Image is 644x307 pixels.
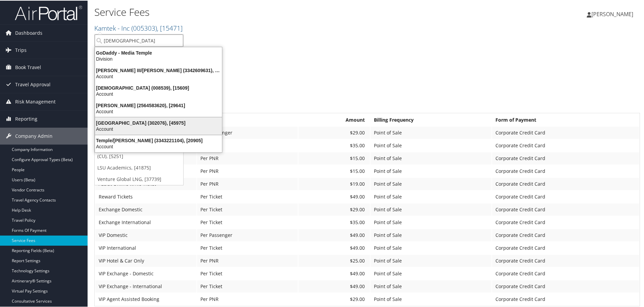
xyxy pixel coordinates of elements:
[91,67,226,73] div: [PERSON_NAME] III/[PERSON_NAME] (3342609631), [24615]
[492,126,639,138] td: Corporate Credit Card
[15,110,37,127] span: Reporting
[371,164,491,177] td: Point of Sale
[492,177,639,189] td: Corporate Credit Card
[95,280,196,292] td: VIP Exchange - International
[15,93,56,110] span: Risk Management
[298,216,370,228] td: $35.00
[197,267,298,279] td: Per Ticket
[15,4,82,20] img: airportal-logo.png
[91,90,226,96] div: Account
[197,164,298,177] td: Per PNR
[95,267,196,279] td: VIP Exchange - Domestic
[131,23,157,32] span: ( 005303 )
[95,173,183,184] a: Venture Global LNG, [37739]
[492,190,639,202] td: Corporate Credit Card
[95,241,196,253] td: VIP International
[197,216,298,228] td: Per Ticket
[91,55,226,61] div: Division
[371,177,491,189] td: Point of Sale
[371,126,491,138] td: Point of Sale
[371,139,491,151] td: Point of Sale
[492,113,639,125] th: Form of Payment
[298,293,370,305] td: $29.00
[91,102,226,108] div: [PERSON_NAME] (2564583620), [29641]
[91,137,226,143] div: Temple/[PERSON_NAME] (3343221104), [20905]
[492,139,639,151] td: Corporate Credit Card
[492,152,639,164] td: Corporate Credit Card
[371,254,491,266] td: Point of Sale
[95,144,183,161] a: [GEOGRAPHIC_DATA][US_STATE] (CU), [5251]
[371,267,491,279] td: Point of Sale
[298,228,370,241] td: $49.00
[371,293,491,305] td: Point of Sale
[587,3,640,24] a: [PERSON_NAME]
[197,280,298,292] td: Per Ticket
[91,49,226,55] div: GoDaddy - Media Temple
[371,203,491,215] td: Point of Sale
[371,241,491,253] td: Point of Sale
[15,24,42,41] span: Dashboards
[95,161,183,173] a: LSU Academics, [41875]
[197,254,298,266] td: Per PNR
[95,203,196,215] td: Exchange Domestic
[197,152,298,164] td: Per PNR
[197,203,298,215] td: Per Ticket
[91,125,226,131] div: Account
[298,126,370,138] td: $29.00
[197,228,298,241] td: Per Passenger
[91,119,226,125] div: [GEOGRAPHIC_DATA] (302076), [45975]
[371,216,491,228] td: Point of Sale
[298,177,370,189] td: $19.00
[197,113,298,125] th: Billing
[492,228,639,241] td: Corporate Credit Card
[492,216,639,228] td: Corporate Credit Card
[91,84,226,90] div: [DEMOGRAPHIC_DATA] (008539), [15609]
[95,216,196,228] td: Exchange International
[95,34,183,46] input: Search Accounts
[94,74,640,88] h1: Kamtek 2024
[197,190,298,202] td: Per Ticket
[298,254,370,266] td: $25.00
[371,152,491,164] td: Point of Sale
[492,164,639,177] td: Corporate Credit Card
[15,127,53,144] span: Company Admin
[91,108,226,114] div: Account
[197,177,298,189] td: Per PNR
[15,75,51,92] span: Travel Approval
[197,241,298,253] td: Per Ticket
[95,293,196,305] td: VIP Agent Assisted Booking
[197,139,298,151] td: Per Ticket
[492,293,639,305] td: Corporate Credit Card
[371,113,491,125] th: Billing Frequency
[492,267,639,279] td: Corporate Credit Card
[157,23,183,32] span: , [ 15471 ]
[298,113,370,125] th: Amount
[492,254,639,266] td: Corporate Credit Card
[95,190,196,202] td: Reward Tickets
[298,267,370,279] td: $49.00
[94,4,458,19] h1: Service Fees
[492,280,639,292] td: Corporate Credit Card
[15,41,27,58] span: Trips
[298,164,370,177] td: $15.00
[371,190,491,202] td: Point of Sale
[94,23,183,32] a: Kamtek - Inc
[91,143,226,149] div: Account
[371,228,491,241] td: Point of Sale
[91,73,226,79] div: Account
[298,190,370,202] td: $49.00
[298,139,370,151] td: $35.00
[298,203,370,215] td: $29.00
[492,203,639,215] td: Corporate Credit Card
[197,293,298,305] td: Per PNR
[591,10,633,17] span: [PERSON_NAME]
[94,100,640,110] h3: Full Service Agent
[298,241,370,253] td: $49.00
[95,254,196,266] td: VIP Hotel & Car Only
[95,228,196,241] td: VIP Domestic
[197,126,298,138] td: Per Passenger
[492,241,639,253] td: Corporate Credit Card
[298,152,370,164] td: $15.00
[15,58,41,75] span: Book Travel
[298,280,370,292] td: $49.00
